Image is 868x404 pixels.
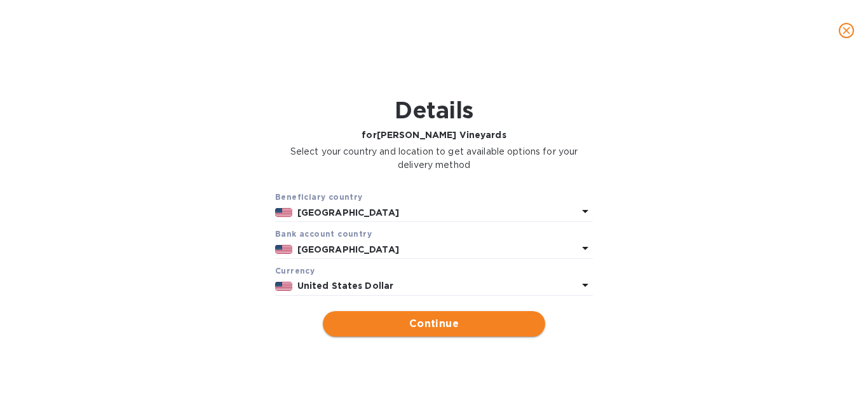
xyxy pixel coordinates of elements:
b: [GEOGRAPHIC_DATA] [297,244,399,254]
b: for [PERSON_NAME] Vineyards [362,130,506,140]
img: US [275,208,292,217]
img: USD [275,282,292,291]
button: Continue [323,311,545,337]
span: Continue [333,316,535,331]
b: United States Dollar [297,281,394,291]
b: Bank account cоuntry [275,229,372,239]
b: [GEOGRAPHIC_DATA] [297,207,399,218]
img: US [275,245,292,254]
h1: Details [275,97,593,123]
b: Beneficiary country [275,192,363,202]
p: Select your country and location to get available options for your delivery method [275,145,593,172]
b: Currency [275,266,315,275]
button: close [831,15,862,46]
